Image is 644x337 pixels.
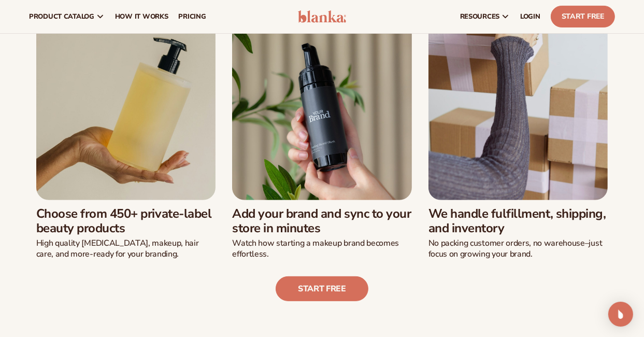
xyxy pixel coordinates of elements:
[232,238,412,260] p: Watch how starting a makeup brand becomes effortless.
[276,276,368,301] a: Start free
[36,20,216,200] img: Female hand holding soap bottle.
[36,206,216,236] h3: Choose from 450+ private-label beauty products
[520,12,540,21] span: LOGIN
[608,302,633,327] div: Open Intercom Messenger
[232,206,412,236] h3: Add your brand and sync to your store in minutes
[428,206,608,236] h3: We handle fulfillment, shipping, and inventory
[428,238,608,260] p: No packing customer orders, no warehouse–just focus on growing your brand.
[232,20,412,200] img: Male hand holding beard wash.
[460,12,499,21] span: resources
[115,12,168,21] span: How It Works
[428,20,608,200] img: Female moving shipping boxes.
[29,12,94,21] span: product catalog
[551,6,615,27] a: Start Free
[178,12,206,21] span: pricing
[36,238,216,260] p: High quality [MEDICAL_DATA], makeup, hair care, and more-ready for your branding.
[298,10,347,23] img: logo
